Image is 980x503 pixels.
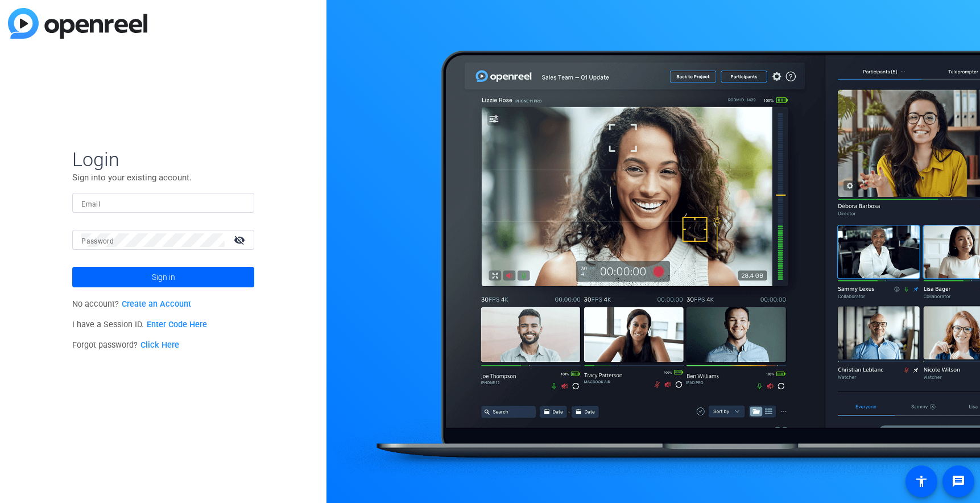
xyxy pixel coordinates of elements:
[915,475,928,488] mat-icon: accessibility
[81,200,100,208] mat-label: Email
[152,263,175,291] span: Sign in
[140,340,179,350] a: Click Here
[122,299,191,309] a: Create an Account
[81,196,245,210] input: Enter Email Address
[227,232,254,248] mat-icon: visibility_off
[72,147,254,171] span: Login
[72,267,254,287] button: Sign in
[72,299,191,309] span: No account?
[72,320,207,329] span: I have a Session ID.
[952,475,965,488] mat-icon: message
[81,237,114,245] mat-label: Password
[72,340,179,350] span: Forgot password?
[147,320,207,329] a: Enter Code Here
[72,171,254,184] p: Sign into your existing account.
[8,8,147,39] img: blue-gradient.svg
